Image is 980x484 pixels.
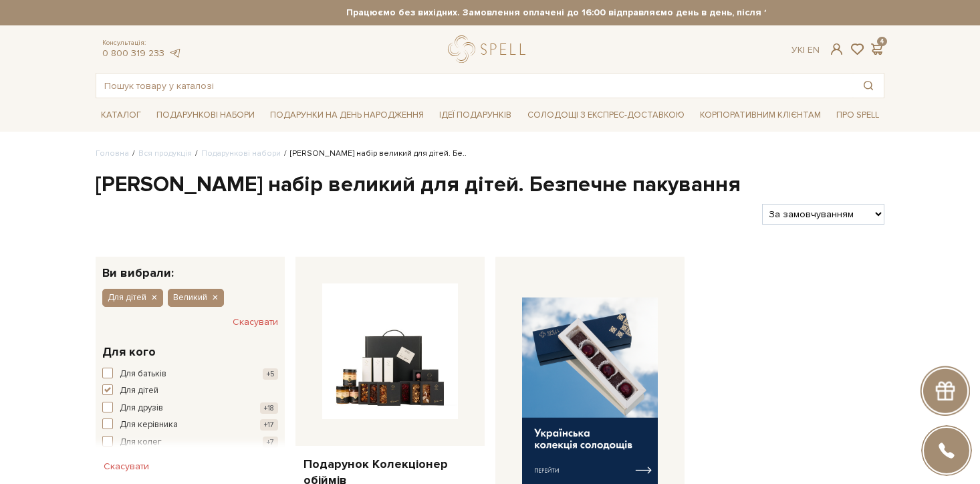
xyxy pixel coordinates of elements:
input: Пошук товару у каталозі [96,74,853,98]
span: +18 [260,402,278,414]
span: | [803,44,805,55]
a: logo [448,35,531,63]
a: telegram [168,47,181,59]
button: Для дітей [102,384,278,398]
button: Для колег +7 [102,436,278,449]
span: Каталог [96,105,146,126]
button: Скасувати [96,456,157,477]
span: +5 [263,368,278,380]
button: Пошук товару у каталозі [853,74,884,98]
span: +17 [260,419,278,431]
span: Ідеї подарунків [434,105,517,126]
span: Подарунки на День народження [265,105,429,126]
a: Солодощі з експрес-доставкою [522,104,690,126]
span: Про Spell [831,105,884,126]
button: Для дітей [102,289,163,306]
div: Ук [791,44,820,56]
span: Для кого [102,343,156,361]
button: Скасувати [233,312,278,333]
a: En [808,44,820,55]
button: Великий [168,289,224,306]
span: Для дітей [120,384,158,398]
span: Консультація: [102,39,181,47]
span: Великий [173,291,207,304]
span: Для друзів [120,402,163,415]
span: +7 [263,437,278,448]
button: Для батьків +5 [102,368,278,381]
div: Ви вибрали: [96,257,285,279]
h1: [PERSON_NAME] набір великий для дітей. Безпечне пакування [96,171,884,199]
a: Подарункові набори [201,148,281,158]
a: Головна [96,148,129,158]
li: [PERSON_NAME] набір великий для дітей. Бе.. [281,148,467,160]
a: Корпоративним клієнтам [695,104,826,126]
span: Для дітей [108,291,146,304]
span: Для батьків [120,368,166,381]
span: Подарункові набори [151,105,260,126]
span: Для колег [120,436,162,449]
button: Для друзів +18 [102,402,278,415]
span: Для керівника [120,418,178,432]
button: Для керівника +17 [102,418,278,432]
a: 0 800 319 233 [102,47,164,59]
a: Вся продукція [138,148,192,158]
